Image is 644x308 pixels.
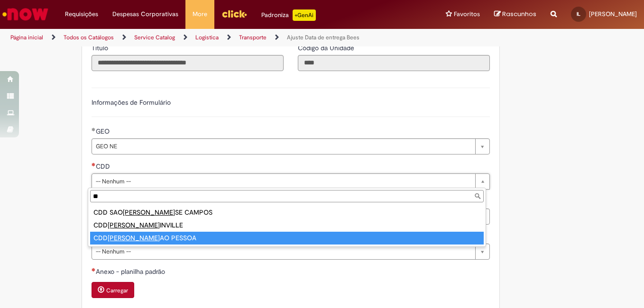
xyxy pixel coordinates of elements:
div: CDD AO PESSOA [90,232,484,245]
ul: CDD [88,204,486,246]
span: [PERSON_NAME] [108,221,160,229]
span: [PERSON_NAME] [108,234,160,242]
div: CDD SAO SE CAMPOS [90,206,484,219]
span: [PERSON_NAME] [123,208,175,217]
div: CDD INVILLE [90,219,484,232]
